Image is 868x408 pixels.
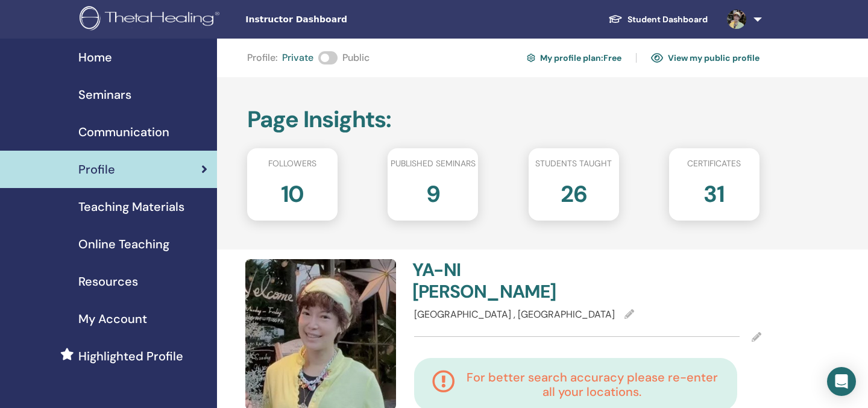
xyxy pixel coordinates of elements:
span: Certificates [687,157,741,170]
span: Public [342,51,370,65]
span: Instructor Dashboard [245,13,426,26]
span: Communication [78,123,169,141]
span: Private [282,51,313,65]
img: default.jpg [727,10,746,29]
h4: For better search accuracy please re-enter all your locations. [465,370,719,399]
h2: 31 [703,175,725,209]
div: Open Intercom Messenger [827,367,856,396]
a: View my public profile [651,48,759,67]
h4: YA-NI [PERSON_NAME] [412,259,580,303]
span: Profile : [247,51,277,65]
span: Seminars [78,86,131,104]
span: Profile [78,160,115,178]
span: [GEOGRAPHIC_DATA] , [GEOGRAPHIC_DATA] [414,308,615,321]
span: Students taught [535,157,612,170]
span: Followers [268,157,316,170]
span: Published seminars [391,157,476,170]
img: eye.svg [651,52,663,63]
span: My Account [78,310,147,328]
a: Student Dashboard [599,8,717,31]
span: Highlighted Profile [78,347,183,365]
a: My profile plan:Free [527,48,621,67]
img: graduation-cap-white.svg [608,14,623,24]
h2: 9 [426,175,440,209]
h2: 10 [281,175,304,209]
span: Online Teaching [78,235,169,253]
img: logo.png [80,6,224,33]
h2: 26 [561,175,587,209]
span: Resources [78,272,138,290]
span: Home [78,48,112,66]
img: cog.svg [527,52,535,64]
span: Teaching Materials [78,198,184,216]
h2: Page Insights : [247,106,759,134]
